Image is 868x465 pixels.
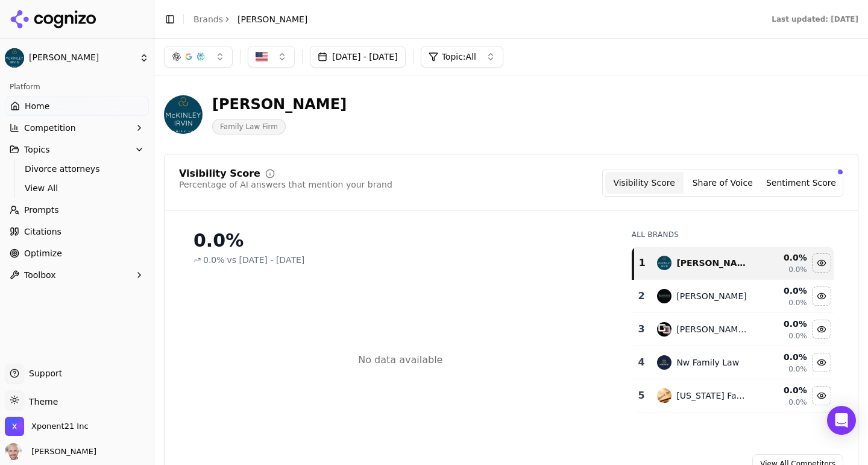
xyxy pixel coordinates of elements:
img: mckinley irvin [657,256,671,270]
span: Topics [24,144,50,156]
span: 0.0% [788,331,807,341]
div: 0.0 % [756,384,807,396]
tr: 3goldberg jones[PERSON_NAME] [PERSON_NAME]0.0%0.0%Hide goldberg jones data [633,313,834,346]
span: Support [24,367,62,379]
img: US [256,51,268,63]
a: Optimize [5,244,149,263]
tr: 5washington family law[US_STATE] Family Law0.0%0.0%Hide washington family law data [633,379,834,413]
div: [PERSON_NAME] [676,290,746,302]
div: 0.0 % [756,251,807,264]
span: 0.0% [788,298,807,308]
span: View All [25,182,130,194]
div: [PERSON_NAME] [PERSON_NAME] [676,323,746,335]
img: McKinley Irvin [5,48,24,68]
button: Hide goldberg jones data [812,320,831,339]
img: blair kim [657,289,671,303]
span: 0.0% [788,397,807,407]
tr: 1mckinley irvin[PERSON_NAME]0.0%0.0%Hide mckinley irvin data [633,247,834,280]
img: nw family law [657,355,671,370]
div: 1 [639,256,646,270]
div: 0.0 % [756,351,807,363]
span: vs [DATE] - [DATE] [227,254,305,266]
span: [PERSON_NAME] [27,446,96,457]
div: 0.0 % [756,318,807,330]
span: Xponent21 Inc [31,421,89,432]
span: Toolbox [24,269,56,281]
a: Brands [193,14,223,24]
button: Hide nw family law data [812,353,831,372]
img: washington family law [657,388,671,403]
span: Family Law Firm [212,119,286,134]
img: Xponent21 Inc [5,417,24,436]
button: Toolbox [5,265,149,285]
span: 0.0% [788,265,807,274]
button: Topics [5,140,149,159]
tr: 4nw family lawNw Family Law0.0%0.0%Hide nw family law data [633,346,834,379]
span: 0.0% [788,364,807,374]
button: Hide washington family law data [812,386,831,405]
a: Divorce attorneys [20,160,134,177]
div: 2 [638,289,646,303]
img: goldberg jones [657,322,671,337]
a: Citations [5,222,149,241]
div: 0.0% [193,230,608,251]
div: Data table [632,247,834,413]
button: Hide mckinley irvin data [812,253,831,273]
img: Will Melton [5,443,22,460]
button: Visibility Score [605,172,684,194]
button: [DATE] - [DATE] [310,46,406,68]
span: Divorce attorneys [25,163,130,175]
span: [PERSON_NAME] [237,13,307,25]
button: Open user button [5,443,96,460]
tr: 2blair kim[PERSON_NAME]0.0%0.0%Hide blair kim data [633,280,834,313]
div: Nw Family Law [676,356,739,369]
span: Topic: All [442,51,476,63]
span: Prompts [24,204,59,216]
a: Prompts [5,200,149,220]
a: Home [5,96,149,116]
nav: breadcrumb [193,13,307,25]
div: Open Intercom Messenger [827,406,856,435]
button: Sentiment Score [762,172,840,194]
div: Last updated: [DATE] [772,14,858,24]
span: Home [25,100,49,112]
div: 5 [638,388,646,403]
div: Platform [5,77,149,96]
span: Optimize [24,247,62,259]
div: [PERSON_NAME] [676,257,746,269]
button: Hide blair kim data [812,286,831,306]
div: 4 [638,355,646,370]
button: Share of Voice [684,172,762,194]
div: [US_STATE] Family Law [676,390,746,402]
div: Percentage of AI answers that mention your brand [179,179,392,191]
span: Theme [24,397,58,406]
span: Citations [24,226,61,238]
span: Competition [24,122,76,134]
img: McKinley Irvin [164,95,203,134]
div: All Brands [632,230,834,239]
div: Visibility Score [179,169,260,179]
div: No data available [358,353,442,367]
button: Open organization switcher [5,417,89,436]
span: [PERSON_NAME] [29,52,134,63]
button: Competition [5,118,149,138]
span: 0.0% [203,254,225,266]
a: View All [20,180,134,197]
div: [PERSON_NAME] [212,95,347,114]
div: 3 [638,322,646,337]
div: 0.0 % [756,285,807,297]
